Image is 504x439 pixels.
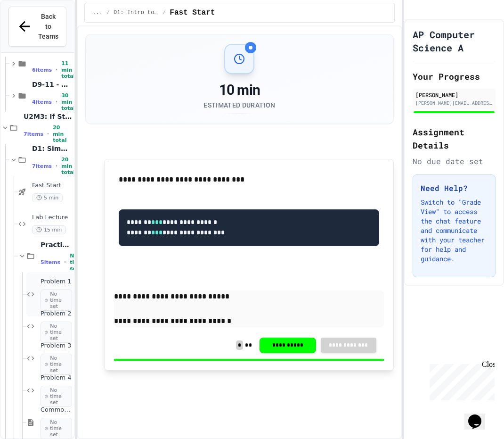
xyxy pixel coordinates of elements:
span: 7 items [24,131,43,137]
span: / [106,9,110,17]
span: 11 min total [61,60,75,79]
span: • [56,162,57,170]
div: Chat with us now!Close [4,4,65,60]
div: No due date set [413,156,496,167]
span: 20 min total [53,124,72,143]
span: Fast Start [32,182,72,190]
span: No time set [70,253,83,272]
span: No time set [41,290,72,311]
div: 10 min [203,82,275,99]
span: • [64,258,66,266]
span: • [56,66,57,74]
span: ... [92,9,103,17]
span: Fast Start [170,7,215,18]
div: [PERSON_NAME] [415,91,493,99]
h2: Your Progress [413,70,496,83]
span: • [47,130,49,138]
span: Problem 4 [41,374,72,382]
span: 6 items [32,67,52,73]
h1: AP Computer Science A [413,28,496,54]
div: Estimated Duration [203,100,275,110]
span: Common Misconceptions [41,406,72,414]
iframe: chat widget [464,401,495,430]
span: Problem 3 [41,342,72,350]
h3: Need Help? [421,182,488,194]
div: [PERSON_NAME][EMAIL_ADDRESS][PERSON_NAME][DOMAIN_NAME] [415,99,493,107]
span: Problem 2 [41,310,72,318]
span: 30 min total [61,92,75,111]
span: 5 items [41,259,60,265]
span: 4 items [32,99,52,105]
span: No time set [41,354,72,375]
span: 5 min [32,193,63,202]
span: 20 min total [61,157,75,175]
button: Back to Teams [8,7,66,47]
span: D1: Intro to APCSA [114,9,159,17]
span: Back to Teams [38,12,58,41]
span: Practice (15 mins) [41,240,72,249]
span: 7 items [32,163,52,169]
span: • [56,98,57,106]
span: D9-11 - Module Wrap Up [32,80,72,89]
span: No time set [41,322,72,343]
span: 15 min [32,225,66,234]
h2: Assignment Details [413,125,496,152]
span: D1: Simple Selection [32,144,72,153]
iframe: chat widget [426,360,495,400]
span: / [163,9,166,17]
span: Problem 1 [41,278,72,286]
span: No time set [41,386,72,407]
span: Lab Lecture [32,214,72,222]
span: U2M3: If Statements & Control Flow [24,112,72,121]
p: Switch to "Grade View" to access the chat feature and communicate with your teacher for help and ... [421,198,488,264]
